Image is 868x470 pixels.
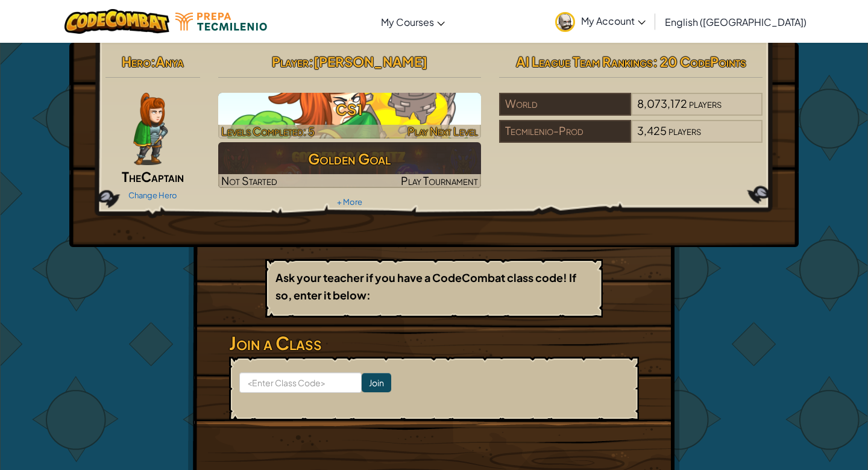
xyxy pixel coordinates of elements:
[64,9,170,34] img: CodeCombat logo
[218,96,482,123] h3: CS1
[499,93,631,116] div: World
[401,174,478,187] span: Play Tournament
[313,53,427,70] span: [PERSON_NAME]
[689,96,722,110] span: players
[218,93,482,139] img: CS1
[581,14,646,27] span: My Account
[668,124,701,137] span: players
[337,197,362,207] a: + More
[665,16,807,28] span: English ([GEOGRAPHIC_DATA])
[122,53,151,70] span: Hero
[272,53,309,70] span: Player
[218,93,482,139] a: Play Next Level
[637,96,687,110] span: 8,073,172
[499,104,763,118] a: World8,073,172players
[381,16,434,28] span: My Courses
[362,373,391,392] input: Join
[221,174,277,187] span: Not Started
[375,5,451,38] a: My Courses
[218,142,482,188] img: Golden Goal
[516,53,653,70] span: AI League Team Rankings
[239,372,362,393] input: <Enter Class Code>
[549,2,652,40] a: My Account
[229,330,639,357] h3: Join a Class
[175,13,267,31] img: Tecmilenio logo
[653,53,746,70] span: : 20 CodePoints
[128,190,177,200] a: Change Hero
[309,53,313,70] span: :
[499,131,763,145] a: Tecmilenio-Prod3,425players
[133,93,168,165] img: captain-pose.png
[151,53,156,70] span: :
[122,168,141,185] span: The
[637,124,667,137] span: 3,425
[275,271,576,302] b: Ask your teacher if you have a CodeCombat class code! If so, enter it below:
[141,168,184,185] span: Captain
[221,124,315,138] span: Levels Completed: 5
[156,53,184,70] span: Anya
[218,142,482,188] a: Golden GoalNot StartedPlay Tournament
[218,145,482,172] h3: Golden Goal
[659,5,813,38] a: English ([GEOGRAPHIC_DATA])
[499,120,631,143] div: Tecmilenio-Prod
[555,12,575,32] img: avatar
[407,124,478,138] span: Play Next Level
